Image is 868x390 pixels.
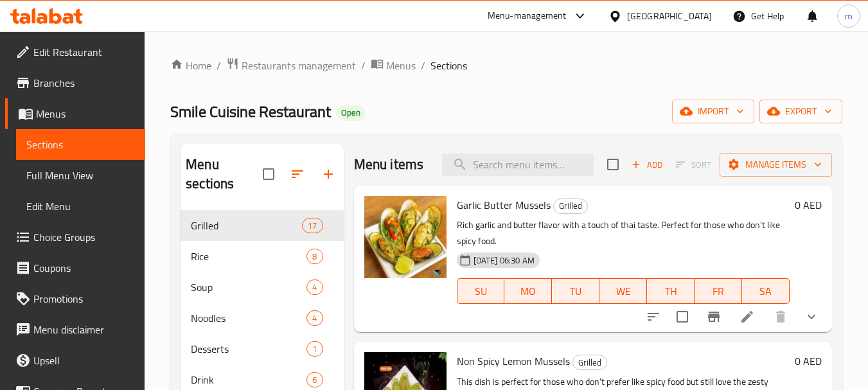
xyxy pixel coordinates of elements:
span: Select section [599,151,626,178]
div: items [306,249,323,264]
a: Branches [5,67,145,98]
h6: 0 AED [795,196,822,214]
div: items [306,310,323,326]
span: TH [652,282,689,301]
button: MO [504,278,552,304]
div: Grilled [553,199,588,214]
span: Drink [191,372,306,387]
div: items [306,341,323,357]
span: Rice [191,249,306,264]
span: 4 [307,281,322,294]
span: Garlic Butter Mussels [457,195,551,215]
span: 8 [307,251,322,263]
button: SU [457,278,505,304]
h2: Menu sections [186,155,262,193]
button: delete [765,301,796,332]
span: Grilled [573,355,607,370]
span: Add [630,157,664,172]
img: Garlic Butter Mussels [364,196,447,278]
span: Choice Groups [33,229,135,245]
a: Menu disclaimer [5,314,145,345]
input: search [442,154,594,176]
button: Add section [313,159,344,190]
a: Menus [371,57,416,74]
div: Desserts1 [181,333,343,364]
span: FR [700,282,737,301]
a: Home [170,58,211,73]
span: Menus [36,106,135,121]
div: Soup4 [181,272,343,303]
span: m [845,9,853,23]
div: items [302,218,323,233]
span: Select section first [668,155,720,175]
div: items [306,372,323,387]
button: Branch-specific-item [698,301,729,332]
div: Grilled [572,355,607,370]
a: Coupons [5,253,145,283]
button: show more [796,301,827,332]
span: TU [557,282,594,301]
button: FR [695,278,742,304]
span: Menu disclaimer [33,322,135,337]
span: Edit Restaurant [33,44,135,60]
span: Desserts [191,341,306,357]
h6: 0 AED [795,352,822,370]
span: Restaurants management [242,58,356,73]
span: export [770,103,832,120]
span: Manage items [730,157,822,173]
div: Grilled17 [181,210,343,241]
span: [DATE] 06:30 AM [468,254,540,267]
span: Sections [26,137,135,152]
span: Smile Cuisine Restaurant [170,97,331,126]
span: 1 [307,343,322,355]
a: Edit Menu [16,191,145,222]
span: 4 [307,312,322,324]
span: Coupons [33,260,135,276]
button: TH [647,278,695,304]
li: / [421,58,425,73]
button: sort-choices [638,301,669,332]
span: Full Menu View [26,168,135,183]
span: import [682,103,744,120]
div: [GEOGRAPHIC_DATA] [627,9,712,23]
li: / [361,58,366,73]
p: Rich garlic and butter flavor with a touch of thai taste. Perfect for those who don’t like spicy ... [457,217,790,249]
span: Open [336,107,366,118]
button: Add [626,155,668,175]
button: Manage items [720,153,832,177]
button: WE [599,278,647,304]
div: Noodles [191,310,306,326]
button: export [759,100,842,123]
span: SU [463,282,500,301]
span: Upsell [33,353,135,368]
a: Upsell [5,345,145,376]
button: import [672,100,754,123]
span: Promotions [33,291,135,306]
span: 17 [303,220,322,232]
a: Promotions [5,283,145,314]
span: Add item [626,155,668,175]
span: MO [509,282,547,301]
span: Soup [191,279,306,295]
h2: Menu items [354,155,424,174]
span: Branches [33,75,135,91]
span: Grilled [554,199,587,213]
span: Select to update [669,303,696,330]
a: Full Menu View [16,160,145,191]
div: Noodles4 [181,303,343,333]
span: SA [747,282,784,301]
nav: breadcrumb [170,57,842,74]
a: Choice Groups [5,222,145,253]
button: TU [552,278,599,304]
span: 6 [307,374,322,386]
a: Edit Restaurant [5,37,145,67]
div: Rice8 [181,241,343,272]
div: items [306,279,323,295]
span: Grilled [191,218,302,233]
span: Non Spicy Lemon Mussels [457,351,570,371]
span: Menus [386,58,416,73]
span: WE [605,282,642,301]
